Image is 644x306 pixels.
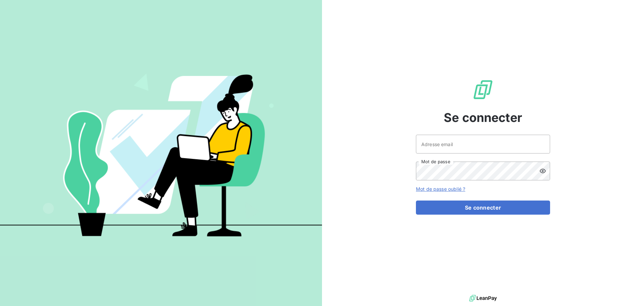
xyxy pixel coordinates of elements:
img: Logo LeanPay [472,79,494,100]
img: logo [469,293,497,303]
button: Se connecter [416,201,550,215]
a: Mot de passe oublié ? [416,186,465,192]
input: placeholder [416,135,550,154]
span: Se connecter [444,108,522,127]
